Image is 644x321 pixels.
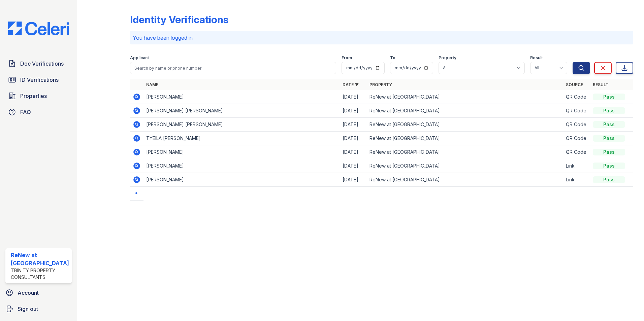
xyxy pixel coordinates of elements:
td: [DATE] [340,145,367,159]
label: Applicant [130,55,149,61]
td: ReNew at [GEOGRAPHIC_DATA] [367,90,563,104]
td: ReNew at [GEOGRAPHIC_DATA] [367,104,563,118]
div: ReNew at [GEOGRAPHIC_DATA] [11,251,69,267]
td: ReNew at [GEOGRAPHIC_DATA] [367,145,563,159]
a: FAQ [5,105,72,119]
td: TYEILA [PERSON_NAME] [143,132,340,145]
label: From [342,55,352,61]
td: [PERSON_NAME] [143,145,340,159]
td: QR Code [563,132,590,145]
td: ReNew at [GEOGRAPHIC_DATA] [367,159,563,173]
a: Sign out [3,302,74,316]
td: [DATE] [340,104,367,118]
a: Property [369,82,392,87]
label: Property [439,55,456,61]
span: Properties [20,92,47,100]
a: Account [3,286,74,299]
td: [DATE] [340,132,367,145]
div: Pass [593,176,625,183]
div: Identity Verifications [130,13,228,26]
a: Properties [5,89,72,103]
td: [PERSON_NAME] [143,173,340,187]
td: Link [563,159,590,173]
input: Search by name or phone number [130,62,336,74]
td: [PERSON_NAME] [143,159,340,173]
img: CE_Logo_Blue-a8612792a0a2168367f1c8372b55b34899dd931a85d93a1a3d3e32e68fde9ad4.png [3,22,74,35]
td: QR Code [563,118,590,132]
div: Pass [593,163,625,169]
div: Pass [593,149,625,155]
span: FAQ [20,108,31,116]
p: You have been logged in [133,34,631,42]
span: Account [18,289,39,297]
td: [DATE] [340,90,367,104]
a: Doc Verifications [5,57,72,70]
td: QR Code [563,104,590,118]
td: [DATE] [340,173,367,187]
a: Date ▼ [343,82,359,87]
div: Trinity Property Consultants [11,267,69,281]
td: [DATE] [340,118,367,132]
a: Result [593,82,609,87]
td: QR Code [563,145,590,159]
a: Name [146,82,158,87]
td: [DATE] [340,159,367,173]
td: [PERSON_NAME] [PERSON_NAME] [143,118,340,132]
a: ID Verifications [5,73,72,86]
span: ID Verifications [20,76,59,84]
div: Pass [593,135,625,142]
label: Result [530,55,543,61]
td: QR Code [563,90,590,104]
td: [PERSON_NAME] [143,90,340,104]
td: Link [563,173,590,187]
span: Doc Verifications [20,60,64,68]
td: [PERSON_NAME] [PERSON_NAME] [143,104,340,118]
td: ReNew at [GEOGRAPHIC_DATA] [367,132,563,145]
td: ReNew at [GEOGRAPHIC_DATA] [367,118,563,132]
div: Pass [593,107,625,114]
a: Source [566,82,583,87]
span: Sign out [18,305,38,313]
td: ReNew at [GEOGRAPHIC_DATA] [367,173,563,187]
label: To [390,55,395,61]
div: Pass [593,94,625,100]
div: Pass [593,121,625,128]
